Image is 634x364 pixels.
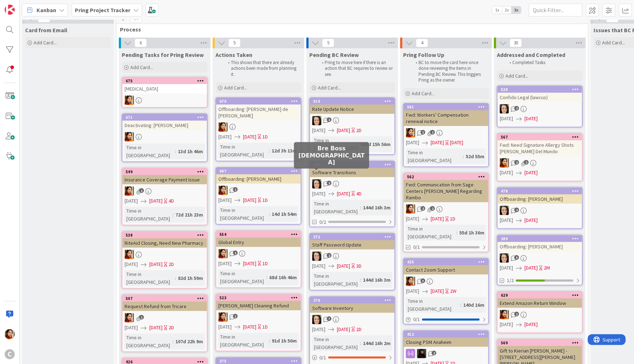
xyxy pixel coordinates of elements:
[310,234,395,249] div: 372Staff Password Update
[262,196,268,204] div: 1D
[497,86,583,127] a: 528Confido Legal (lawcus)BL[DATE][DATE]
[122,168,208,225] a: 549Insurance Coverage Payment IssuePM[DATE][DATE]4DTime in [GEOGRAPHIC_DATA]:72d 21h 23m
[500,253,509,263] img: BL
[501,135,582,140] div: 567
[544,264,550,272] div: 2M
[122,186,207,196] div: PM
[122,78,207,93] div: 675[MEDICAL_DATA]
[524,169,538,176] span: [DATE]
[243,196,256,204] span: [DATE]
[497,133,583,181] a: 567Fwd: Need Signature Allergy Shots [PERSON_NAME] Del MundoPM[DATE][DATE]
[501,87,582,92] div: 528
[312,190,325,198] span: [DATE]
[464,152,486,160] div: 52d 55m
[169,197,174,205] div: 4D
[404,315,488,324] div: 0/1
[125,197,138,205] span: [DATE]
[507,277,514,284] span: 1/2
[505,73,528,79] span: Add Card...
[498,340,582,346] div: 569
[500,264,513,272] span: [DATE]
[219,359,301,364] div: 375
[309,233,395,291] a: 372Staff Password UpdateBL[DATE][DATE]3DTime in [GEOGRAPHIC_DATA]:144d 16h 3m
[312,179,321,189] img: BL
[218,186,228,195] img: PM
[216,295,301,310] div: 523[PERSON_NAME] Cleaning Refund
[312,127,325,134] span: [DATE]
[266,273,267,281] span: :
[500,206,509,215] img: BL
[524,115,538,122] span: [DATE]
[122,77,208,108] a: 675[MEDICAL_DATA]PM
[432,351,436,355] span: 2
[216,249,301,258] div: PM
[498,86,582,102] div: 528Confido Legal (lawcus)
[216,122,301,132] div: PM
[312,200,360,215] div: Time in [GEOGRAPHIC_DATA]
[310,297,395,313] div: 376Software Inventory
[216,168,301,174] div: 667
[310,252,395,261] div: BL
[406,204,415,214] img: PM
[319,354,326,361] span: 0 / 1
[407,174,488,179] div: 562
[122,113,208,162] a: 671Deactivating: [PERSON_NAME]PMTime in [GEOGRAPHIC_DATA]:13d 1h 46m
[219,169,301,174] div: 667
[514,255,519,260] span: 5
[310,98,395,114] div: 510Rate Update Notice
[500,169,513,176] span: [DATE]
[498,188,582,194] div: 478
[218,260,232,267] span: [DATE]
[310,179,395,189] div: BL
[176,274,205,282] div: 82d 1h 59m
[404,338,488,347] div: Closing PSM Anaheim
[404,174,488,202] div: 562Fwd: Communication from Sage Centers [PERSON_NAME] Regarding Rambo
[406,277,415,286] img: PM
[327,316,331,321] span: 7
[130,64,153,71] span: Add Card...
[313,99,395,104] div: 510
[501,236,582,241] div: 389
[318,84,341,91] span: Add Card...
[313,234,395,239] div: 372
[175,274,176,282] span: :
[356,262,362,270] div: 3D
[310,105,395,114] div: Rate Update Notice
[126,115,207,120] div: 671
[310,98,395,105] div: 510
[149,197,163,205] span: [DATE]
[498,299,582,308] div: Extend Amazon Return Window
[524,321,538,328] span: [DATE]
[126,169,207,174] div: 549
[269,210,270,218] span: :
[404,331,488,338] div: 412
[122,169,207,184] div: 549Insurance Coverage Payment Issue
[243,133,256,141] span: [DATE]
[262,260,268,267] div: 1D
[126,233,207,238] div: 538
[498,188,582,204] div: 478Offboarding: [PERSON_NAME]
[312,116,321,125] img: BL
[312,136,358,152] div: Time in [GEOGRAPHIC_DATA]
[125,132,134,141] img: PM
[356,190,362,198] div: 4D
[126,296,207,301] div: 507
[498,206,582,215] div: BL
[216,168,301,184] div: 667Offboarding: [PERSON_NAME]
[361,276,392,284] div: 144d 16h 3m
[218,312,228,322] img: PM
[125,186,134,196] img: PM
[312,272,360,288] div: Time in [GEOGRAPHIC_DATA]
[514,160,519,165] span: 2
[243,323,256,331] span: [DATE]
[407,332,488,337] div: 412
[122,169,207,175] div: 549
[216,97,301,161] a: 670Offboarding: [PERSON_NAME] de [PERSON_NAME]PM[DATE][DATE]1DTime in [GEOGRAPHIC_DATA]:12d 3h 13m
[450,215,455,223] div: 1D
[361,204,392,212] div: 144d 16h 3m
[34,39,57,46] span: Add Card...
[500,115,513,122] span: [DATE]
[498,104,582,113] div: BL
[421,206,425,211] span: 2
[173,338,174,345] span: :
